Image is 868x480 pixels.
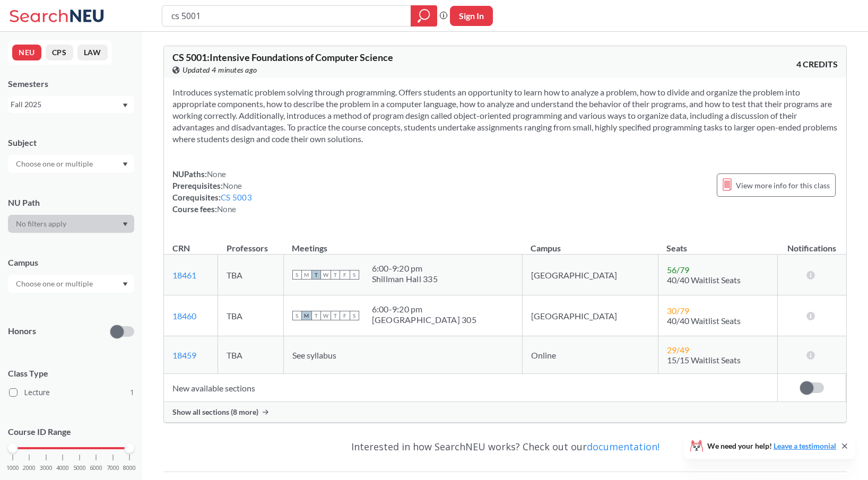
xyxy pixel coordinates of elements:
span: 56 / 79 [667,265,689,275]
td: TBA [218,255,283,295]
span: 4 CREDITS [796,58,838,70]
div: Show all sections (8 more) [164,402,846,422]
td: TBA [218,295,283,336]
span: 7000 [107,465,119,471]
span: 40/40 Waitlist Seats [667,316,741,326]
span: None [207,169,226,179]
span: 1 [130,387,134,398]
svg: Dropdown arrow [123,282,128,286]
td: [GEOGRAPHIC_DATA] [522,295,658,336]
svg: Dropdown arrow [123,162,128,167]
p: Course ID Range [8,426,134,438]
div: Fall 2025Dropdown arrow [8,96,134,113]
th: Campus [522,232,658,255]
span: T [311,270,321,280]
button: NEU [12,45,41,60]
span: 3000 [40,465,53,471]
span: M [302,311,311,320]
span: Show all sections (8 more) [172,407,258,417]
span: T [331,311,340,320]
td: [GEOGRAPHIC_DATA] [522,255,658,295]
span: Updated 4 minutes ago [183,64,257,76]
a: Leave a testimonial [774,441,836,450]
span: 4000 [56,465,69,471]
a: 18461 [172,270,196,280]
input: Choose one or multiple [11,277,100,290]
span: 30 / 79 [667,306,689,316]
th: Professors [218,232,283,255]
span: Class Type [8,368,134,379]
span: S [350,270,359,280]
button: LAW [77,45,108,60]
span: 1000 [6,465,19,471]
span: See syllabus [292,350,336,360]
span: S [350,311,359,320]
span: T [311,311,321,320]
th: Meetings [283,232,522,255]
section: Introduces systematic problem solving through programming. Offers students an opportunity to lear... [172,86,838,145]
div: Campus [8,257,134,268]
div: CRN [172,242,190,254]
div: Dropdown arrow [8,215,134,233]
span: 29 / 49 [667,345,689,355]
div: NUPaths: Prerequisites: Corequisites: Course fees: [172,168,252,215]
a: 18459 [172,350,196,360]
div: Dropdown arrow [8,155,134,173]
svg: Dropdown arrow [123,103,128,108]
span: 5000 [73,465,86,471]
a: documentation! [587,440,659,453]
svg: Dropdown arrow [123,222,128,226]
span: CS 5001 : Intensive Foundations of Computer Science [172,51,393,63]
div: NU Path [8,197,134,208]
div: Semesters [8,78,134,90]
span: W [321,311,331,320]
span: We need your help! [707,442,836,450]
button: Sign In [450,6,493,26]
a: 18460 [172,311,196,321]
div: Subject [8,137,134,149]
span: T [331,270,340,280]
span: 6000 [90,465,102,471]
div: 6:00 - 9:20 pm [372,304,476,315]
span: M [302,270,311,280]
span: 15/15 Waitlist Seats [667,355,741,365]
span: F [340,270,350,280]
td: Online [522,336,658,374]
th: Seats [658,232,778,255]
input: Choose one or multiple [11,158,100,170]
span: None [217,204,236,214]
div: Interested in how SearchNEU works? Check out our [163,431,847,462]
span: 2000 [23,465,36,471]
svg: magnifying glass [418,8,430,23]
button: CPS [46,45,73,60]
div: 6:00 - 9:20 pm [372,263,438,274]
span: W [321,270,331,280]
span: F [340,311,350,320]
div: [GEOGRAPHIC_DATA] 305 [372,315,476,325]
div: Shillman Hall 335 [372,274,438,284]
span: 8000 [123,465,136,471]
span: 40/40 Waitlist Seats [667,275,741,285]
label: Lecture [9,386,134,399]
div: Dropdown arrow [8,275,134,293]
td: TBA [218,336,283,374]
input: Class, professor, course number, "phrase" [170,7,403,25]
span: S [292,270,302,280]
span: None [223,181,242,190]
div: magnifying glass [411,5,437,27]
span: S [292,311,302,320]
div: Fall 2025 [11,99,121,110]
p: Honors [8,325,36,337]
span: View more info for this class [736,179,830,192]
a: CS 5003 [221,193,252,202]
td: New available sections [164,374,778,402]
th: Notifications [778,232,846,255]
